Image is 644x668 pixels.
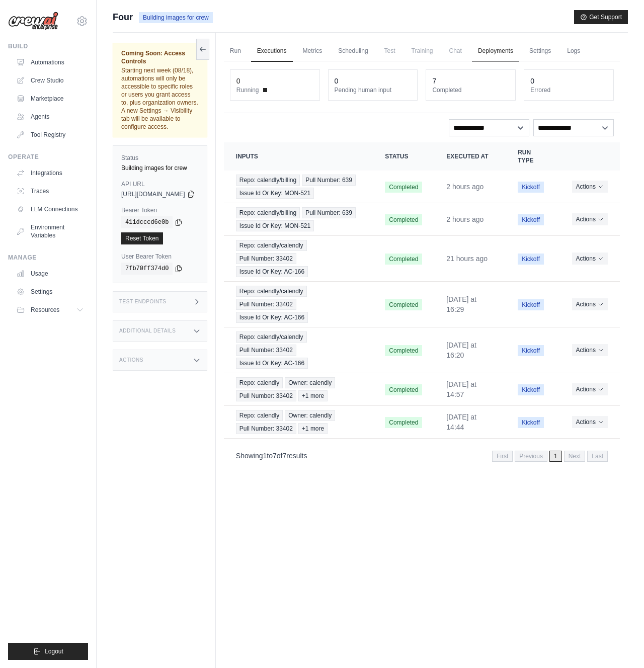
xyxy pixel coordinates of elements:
[8,643,88,660] button: Logout
[224,41,247,62] a: Run
[335,76,339,86] div: 0
[121,263,173,275] code: 7fb70ff374d0
[298,423,328,434] span: +1 more
[236,76,240,86] div: 0
[492,451,608,462] nav: Pagination
[385,417,422,428] span: Completed
[385,299,422,310] span: Completed
[564,451,586,462] span: Next
[572,344,608,356] button: Actions for execution
[587,451,608,462] span: Last
[273,452,277,460] span: 7
[298,390,328,401] span: +1 more
[121,216,173,228] code: 411dcccd6e0b
[45,647,63,655] span: Logout
[236,286,361,323] a: View execution details for Repo
[236,312,308,323] span: Issue Id Or Key: AC-166
[12,302,88,318] button: Resources
[518,299,544,310] span: Kickoff
[236,345,296,356] span: Pull Number: 33402
[446,215,484,223] time: August 14, 2025 at 14:20 EDT
[12,219,88,243] a: Environment Variables
[594,620,644,668] div: Chat Widget
[12,54,88,70] a: Automations
[236,175,300,186] span: Repo: calendly/billing
[236,207,361,231] a: View execution details for Repo
[432,76,436,86] div: 7
[12,127,88,143] a: Tool Registry
[236,410,361,434] a: View execution details for Repo
[8,42,88,50] div: Build
[12,72,88,89] a: Crew Studio
[121,190,185,198] span: [URL][DOMAIN_NAME]
[236,188,314,199] span: Issue Id Or Key: MON-521
[12,284,88,300] a: Settings
[406,41,439,61] span: Training is not available until the deployment is complete
[285,377,335,388] span: Owner: calendly
[236,220,314,231] span: Issue Id Or Key: MON-521
[297,41,329,62] a: Metrics
[572,253,608,265] button: Actions for execution
[302,175,356,186] span: Pull Number: 639
[8,153,88,161] div: Operate
[443,41,468,61] span: Chat is not available until the deployment is complete
[121,67,198,130] span: Starting next week (08/18), automations will only be accessible to specific roles or users you gr...
[12,201,88,217] a: LLM Connections
[446,380,476,398] time: August 13, 2025 at 14:57 EDT
[335,86,412,94] dt: Pending human input
[121,164,199,172] div: Building images for crew
[572,213,608,225] button: Actions for execution
[236,175,361,199] a: View execution details for Repo
[139,12,213,23] span: Building images for crew
[302,207,356,218] span: Pull Number: 639
[518,384,544,395] span: Kickoff
[236,377,361,401] a: View execution details for Repo
[236,358,308,369] span: Issue Id Or Key: AC-166
[282,452,286,460] span: 7
[236,423,296,434] span: Pull Number: 33402
[446,295,476,313] time: August 13, 2025 at 16:29 EDT
[236,451,307,461] p: Showing to of results
[224,142,620,468] section: Crew executions table
[385,345,422,356] span: Completed
[224,142,373,171] th: Inputs
[12,91,88,107] a: Marketplace
[31,306,59,314] span: Resources
[472,41,519,62] a: Deployments
[12,266,88,282] a: Usage
[121,232,163,244] a: Reset Token
[446,183,484,191] time: August 14, 2025 at 14:29 EDT
[119,357,143,363] h3: Actions
[224,443,620,468] nav: Pagination
[515,451,547,462] span: Previous
[506,142,559,171] th: Run Type
[446,255,488,263] time: August 13, 2025 at 18:44 EDT
[236,207,300,218] span: Repo: calendly/billing
[572,298,608,310] button: Actions for execution
[236,410,283,421] span: Repo: calendly
[572,181,608,193] button: Actions for execution
[530,76,534,86] div: 0
[492,451,513,462] span: First
[236,266,308,277] span: Issue Id Or Key: AC-166
[518,214,544,225] span: Kickoff
[236,253,296,264] span: Pull Number: 33402
[378,41,401,61] span: Test
[332,41,374,62] a: Scheduling
[236,331,361,369] a: View execution details for Repo
[119,328,176,334] h3: Additional Details
[236,240,361,277] a: View execution details for Repo
[236,331,307,343] span: Repo: calendly/calendly
[8,254,88,262] div: Manage
[518,345,544,356] span: Kickoff
[236,377,283,388] span: Repo: calendly
[121,206,199,214] label: Bearer Token
[385,182,422,193] span: Completed
[12,165,88,181] a: Integrations
[518,182,544,193] span: Kickoff
[119,299,167,305] h3: Test Endpoints
[572,383,608,395] button: Actions for execution
[518,417,544,428] span: Kickoff
[572,416,608,428] button: Actions for execution
[373,142,434,171] th: Status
